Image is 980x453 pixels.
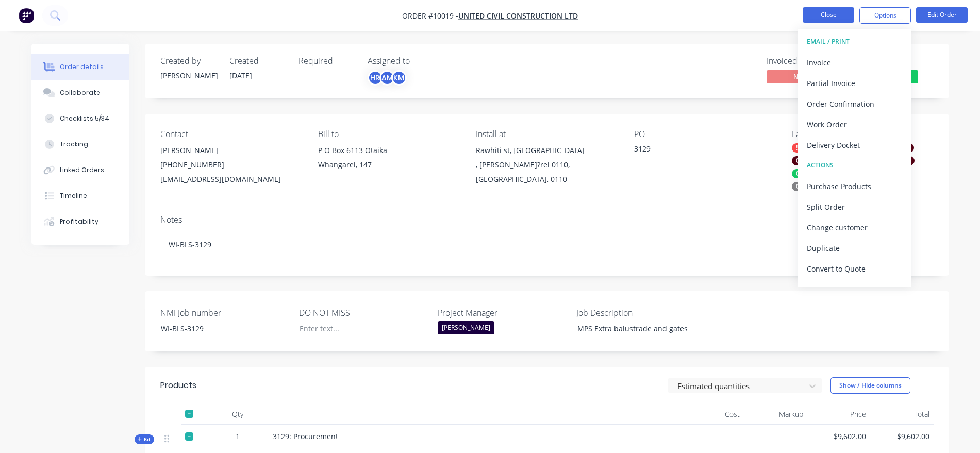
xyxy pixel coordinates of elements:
button: Kit [135,434,154,444]
div: Created [229,56,286,66]
div: Notes [160,215,934,225]
div: Created by [160,56,217,66]
div: Checklists 5/34 [60,114,109,123]
label: DO NOT MISS [299,307,428,319]
div: [PERSON_NAME] [160,70,217,81]
label: Project Manager [438,307,567,319]
span: 3129: Procurement [273,431,338,441]
div: , [PERSON_NAME]?rei 0110, [GEOGRAPHIC_DATA], 0110 [476,158,617,187]
label: NMI Job number [160,307,289,319]
div: Install at [476,129,617,139]
button: Checklists 5/34 [31,106,129,131]
span: 1 [236,431,240,442]
button: Edit Order [916,7,968,23]
button: Timeline [31,183,129,209]
div: Archive [807,282,902,297]
div: Tracking [60,140,88,149]
div: 03 Fabrication [792,169,842,178]
button: Options [859,7,911,24]
div: Collaborate [60,88,101,97]
div: P O Box 6113 OtaikaWhangarei, 147 [318,143,459,176]
button: Show / Hide columns [830,377,910,394]
a: United Civil Construction Ltd [458,11,578,21]
div: [EMAIL_ADDRESS][DOMAIN_NAME] [160,172,302,187]
div: Whangarei, 147 [318,158,459,172]
div: [PERSON_NAME] [438,321,494,334]
div: AM [379,70,395,86]
div: Rawhiti st, [GEOGRAPHIC_DATA] [476,143,617,158]
span: No [767,70,828,83]
div: Order Confirmation [807,96,902,111]
div: Change customer [807,220,902,235]
button: Close [803,7,854,23]
div: MPS Extra balustrade and gates [569,321,698,336]
button: Tracking [31,131,129,157]
div: Price [807,404,871,425]
div: P O Box 6113 Otaika [318,143,459,158]
div: Linked Orders [60,165,104,175]
div: Order details [60,62,104,72]
div: Convert to Quote [807,261,902,276]
span: $9,602.00 [874,431,929,442]
span: [DATE] [229,71,252,80]
label: Job Description [576,307,705,319]
div: Work Order [807,117,902,132]
div: WI-BLS-3129 [153,321,281,336]
div: !Urgent! [792,143,824,153]
div: Profitability [60,217,98,226]
div: Required [298,56,355,66]
div: Split Order [807,199,902,214]
div: KM [391,70,407,86]
div: [PERSON_NAME][PHONE_NUMBER][EMAIL_ADDRESS][DOMAIN_NAME] [160,143,302,187]
button: HRAMKM [368,70,407,86]
div: Products [160,379,196,392]
div: Cost [681,404,744,425]
div: Invoice [807,55,902,70]
div: Contact [160,129,302,139]
button: Linked Orders [31,157,129,183]
span: Kit [138,435,151,443]
div: [PHONE_NUMBER] [160,158,302,172]
div: Rawhiti st, [GEOGRAPHIC_DATA], [PERSON_NAME]?rei 0110, [GEOGRAPHIC_DATA], 0110 [476,143,617,187]
span: $9,602.00 [811,431,867,442]
div: Duplicate [807,241,902,256]
div: Purchase Products [807,179,902,194]
button: Profitability [31,209,129,234]
div: Qty [207,404,269,425]
div: 05 Powder Coating [792,182,856,191]
div: 3129 [634,143,763,158]
div: HR [368,70,383,86]
button: Order details [31,54,129,80]
div: Partial Invoice [807,76,902,91]
div: Delivery Docket [807,138,902,153]
div: 01 MS [PERSON_NAME] [792,156,869,165]
div: [PERSON_NAME] [160,143,302,158]
div: Labels [792,129,933,139]
div: Invoiced [767,56,844,66]
div: PO [634,129,775,139]
div: EMAIL / PRINT [807,35,902,48]
div: Total [870,404,934,425]
div: Timeline [60,191,87,200]
button: Collaborate [31,80,129,106]
img: Factory [19,8,34,23]
div: Assigned to [368,56,471,66]
div: Bill to [318,129,459,139]
span: Order #10019 - [402,11,458,21]
div: ACTIONS [807,159,902,172]
div: Markup [744,404,807,425]
div: WI-BLS-3129 [160,229,934,260]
